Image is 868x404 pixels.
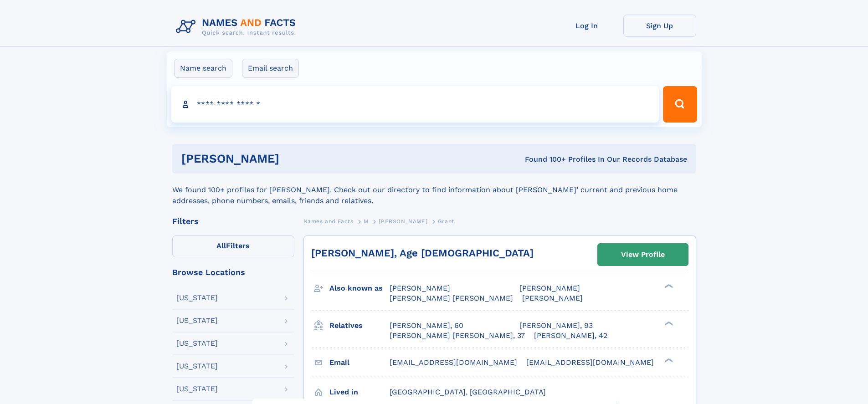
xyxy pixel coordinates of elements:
h1: [PERSON_NAME] [181,153,402,164]
span: [PERSON_NAME] [519,284,580,292]
span: Grant [438,218,454,225]
span: [GEOGRAPHIC_DATA], [GEOGRAPHIC_DATA] [390,388,546,396]
a: [PERSON_NAME] [PERSON_NAME], 37 [390,331,525,341]
div: Found 100+ Profiles In Our Records Database [402,154,687,164]
span: [EMAIL_ADDRESS][DOMAIN_NAME] [390,358,517,367]
span: [PERSON_NAME] [379,218,427,225]
span: [PERSON_NAME] [390,284,450,292]
a: View Profile [598,244,688,266]
a: [PERSON_NAME], 93 [519,321,593,331]
label: Name search [174,59,232,78]
a: [PERSON_NAME], Age [DEMOGRAPHIC_DATA] [311,247,534,259]
span: [PERSON_NAME] [PERSON_NAME] [390,294,513,302]
a: [PERSON_NAME], 42 [534,331,607,341]
span: [PERSON_NAME] [522,294,583,302]
div: [US_STATE] [176,363,218,370]
div: ❯ [663,357,673,363]
a: Log In [550,15,623,37]
div: [US_STATE] [176,340,218,347]
input: search input [171,86,659,123]
div: We found 100+ profiles for [PERSON_NAME]. Check out our directory to find information about [PERS... [172,174,696,206]
a: Sign Up [623,15,696,37]
a: [PERSON_NAME] [379,215,427,227]
button: Search Button [663,86,697,123]
h3: Also known as [329,281,390,296]
div: [US_STATE] [176,294,218,302]
a: Names and Facts [303,215,354,227]
div: [US_STATE] [176,385,218,393]
div: ❯ [663,320,673,326]
h3: Relatives [329,318,390,333]
a: [PERSON_NAME], 60 [390,321,463,331]
span: [EMAIL_ADDRESS][DOMAIN_NAME] [526,358,654,367]
h3: Email [329,355,390,370]
div: Filters [172,217,294,225]
label: Filters [172,235,294,257]
div: View Profile [621,244,665,265]
span: M [364,218,369,225]
div: ❯ [663,283,673,289]
a: M [364,215,369,227]
div: Browse Locations [172,268,294,276]
span: All [216,241,226,250]
label: Email search [242,59,299,78]
img: Logo Names and Facts [172,15,303,39]
h3: Lived in [329,384,390,400]
div: [US_STATE] [176,317,218,324]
